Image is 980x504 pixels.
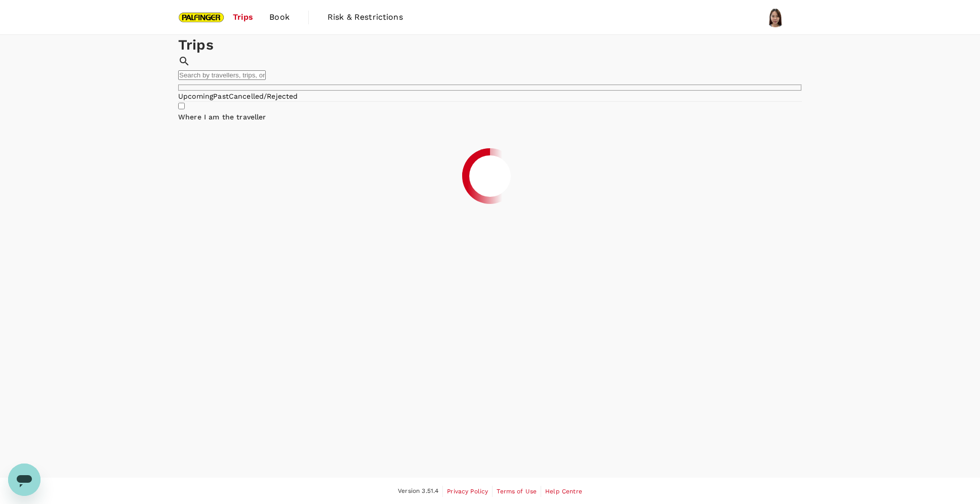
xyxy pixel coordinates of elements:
a: Past [213,92,229,100]
h6: Where I am the traveller [178,112,802,123]
a: Upcoming [178,92,213,100]
span: Book [269,11,290,23]
span: Version 3.51.4 [398,486,438,496]
span: Trips [233,11,254,23]
a: Privacy Policy [447,486,488,497]
input: Search by travellers, trips, or destination, label, team [178,70,266,80]
span: Terms of Use [497,488,537,495]
a: Cancelled/Rejected [229,92,298,100]
input: Where I am the traveller [178,103,185,109]
iframe: Button to launch messaging window [8,464,40,496]
h1: Trips [178,35,802,55]
span: Privacy Policy [447,488,488,495]
img: Palfinger Asia Pacific Pte Ltd [178,6,225,28]
img: Lian Qi Lia [765,7,786,27]
span: Help Centre [545,488,582,495]
a: Terms of Use [497,486,537,497]
a: Help Centre [545,486,582,497]
span: Risk & Restrictions [328,11,403,23]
